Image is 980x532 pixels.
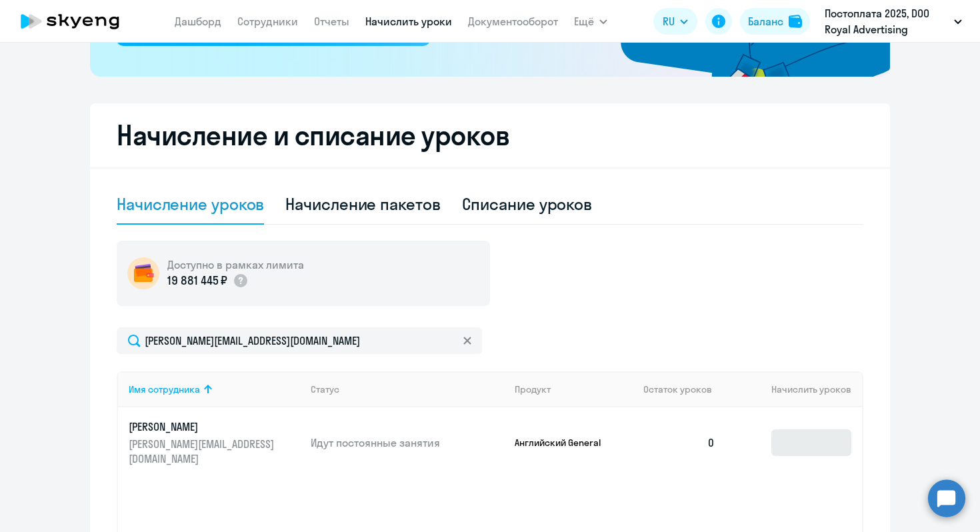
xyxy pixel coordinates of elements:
p: Английский General [515,437,615,449]
td: 0 [633,407,726,478]
a: [PERSON_NAME][PERSON_NAME][EMAIL_ADDRESS][DOMAIN_NAME] [129,419,300,466]
button: Ещё [574,8,607,35]
p: [PERSON_NAME] [129,419,278,434]
img: balance [789,15,802,28]
img: wallet-circle.png [127,257,159,289]
a: Документооборот [468,15,558,28]
div: Списание уроков [462,193,593,215]
div: Начисление уроков [117,193,264,215]
h5: Доступно в рамках лимита [167,257,304,272]
div: Имя сотрудника [129,383,300,395]
th: Начислить уроков [726,371,862,407]
div: Остаток уроков [643,383,726,395]
div: Начисление пакетов [285,193,440,215]
a: Сотрудники [237,15,298,28]
button: Балансbalance [740,8,810,35]
a: Начислить уроки [365,15,452,28]
button: Постоплата 2025, DOO Royal Advertising [818,5,969,37]
div: Статус [311,383,339,395]
div: Статус [311,383,504,395]
div: Имя сотрудника [129,383,200,395]
p: 19 881 445 ₽ [167,272,227,289]
p: [PERSON_NAME][EMAIL_ADDRESS][DOMAIN_NAME] [129,437,278,466]
span: RU [663,13,675,29]
div: Баланс [748,13,783,29]
h2: Начисление и списание уроков [117,119,863,151]
div: Продукт [515,383,551,395]
p: Идут постоянные занятия [311,435,504,450]
input: Поиск по имени, email, продукту или статусу [117,327,482,354]
a: Отчеты [314,15,349,28]
span: Остаток уроков [643,383,712,395]
button: RU [653,8,697,35]
p: Постоплата 2025, DOO Royal Advertising [825,5,949,37]
span: Ещё [574,13,594,29]
a: Дашборд [175,15,221,28]
div: Продукт [515,383,633,395]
